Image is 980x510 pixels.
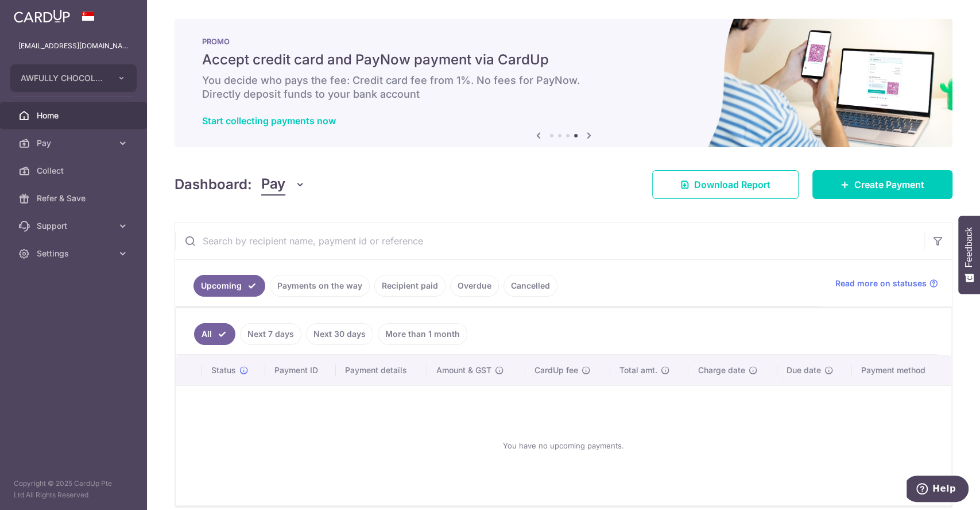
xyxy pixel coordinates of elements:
[175,18,952,147] img: paynow Banner
[10,64,137,92] button: AWFULLY CHOCOLATE CENTRAL KITCHEN PTE. LTD.
[964,227,974,267] span: Feedback
[175,174,252,195] h4: Dashboard:
[175,223,924,259] input: Search by recipient name, payment id or reference
[534,365,578,376] span: CardUp fee
[265,355,336,385] th: Payment ID
[852,355,951,385] th: Payment method
[14,9,70,23] img: CardUp
[436,365,491,376] span: Amount & GST
[193,275,265,297] a: Upcoming
[202,51,925,69] h5: Accept credit card and PayNow payment via CardUp
[37,248,113,259] span: Settings
[37,137,113,149] span: Pay
[787,365,821,376] span: Due date
[306,323,373,345] a: Next 30 days
[211,365,236,376] span: Status
[958,216,980,294] button: Feedback - Show survey
[37,110,113,121] span: Home
[37,165,113,177] span: Collect
[694,178,770,191] span: Download Report
[450,275,499,297] a: Overdue
[202,37,925,46] p: PROMO
[374,275,446,297] a: Recipient paid
[835,278,927,289] span: Read more on statuses
[854,178,924,191] span: Create Payment
[202,74,925,101] h6: You decide who pays the fee: Credit card fee from 1%. No fees for PayNow. Directly deposit funds ...
[619,365,657,376] span: Total amt.
[202,115,336,126] a: Start collecting payments now
[907,476,969,504] iframe: Opens a widget where you can find more information
[652,170,799,199] a: Download Report
[194,323,235,345] a: All
[378,323,467,345] a: More than 1 month
[189,395,938,496] div: You have no upcoming payments.
[812,170,952,199] a: Create Payment
[270,275,370,297] a: Payments on the way
[37,193,113,204] span: Refer & Save
[698,365,745,376] span: Charge date
[503,275,557,297] a: Cancelled
[336,355,427,385] th: Payment details
[240,323,301,345] a: Next 7 days
[37,220,113,232] span: Support
[261,174,305,195] button: Pay
[21,72,106,84] span: AWFULLY CHOCOLATE CENTRAL KITCHEN PTE. LTD.
[18,40,129,52] p: [EMAIL_ADDRESS][DOMAIN_NAME]
[835,278,938,289] a: Read more on statuses
[261,174,285,195] span: Pay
